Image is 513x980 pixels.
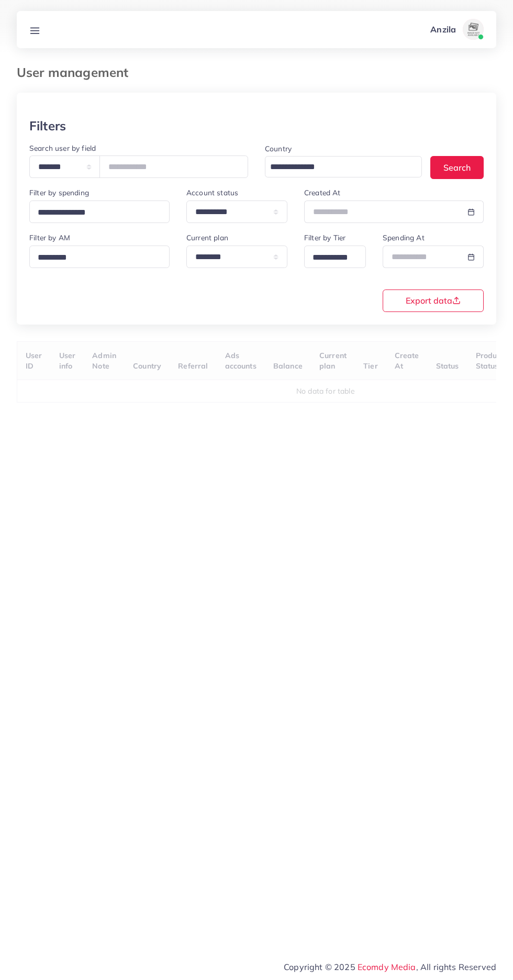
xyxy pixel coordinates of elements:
h3: User management [17,65,137,80]
img: avatar [463,19,484,40]
button: Search [430,156,484,179]
div: Search for option [29,201,170,223]
input: Search for option [34,205,156,221]
input: Search for option [34,250,156,266]
div: Search for option [304,246,366,268]
input: Search for option [266,159,408,175]
div: Search for option [29,246,170,268]
a: Ecomdy Media [358,962,416,972]
label: Search user by field [29,143,96,153]
a: Anzilaavatar [425,19,488,40]
span: Copyright © 2025 [284,961,496,973]
label: Filter by spending [29,187,89,198]
button: Export data [383,289,484,312]
div: Search for option [265,156,422,177]
label: Created At [304,187,341,198]
label: Filter by Tier [304,232,345,243]
label: Country [265,143,292,154]
p: Anzila [430,23,456,36]
span: , All rights Reserved [416,961,496,973]
label: Current plan [186,232,228,243]
h3: Filters [29,118,66,133]
input: Search for option [309,250,352,266]
label: Filter by AM [29,232,70,243]
label: Account status [186,187,238,198]
span: Export data [406,296,461,305]
label: Spending At [383,232,425,243]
